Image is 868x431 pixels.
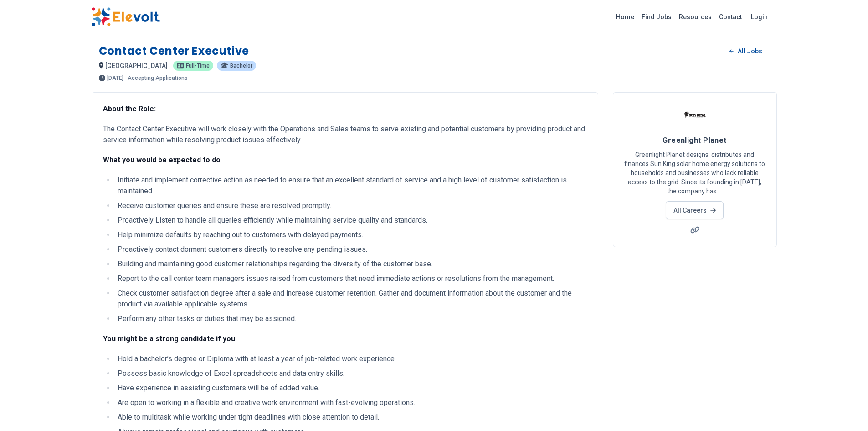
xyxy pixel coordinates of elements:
[115,229,587,240] li: Help minimize defaults by reaching out to customers with delayed payments.
[103,124,587,145] p: The Contact Center Executive will work closely with the Operations and Sales teams to serve exist...
[638,10,675,24] a: Find Jobs
[115,244,587,255] li: Proactively contact dormant customers directly to resolve any pending issues.
[92,7,160,26] img: Elevolt
[230,63,252,68] span: Bachelor
[612,10,638,24] a: Home
[715,10,745,24] a: Contact
[125,75,188,81] p: - Accepting Applications
[115,175,587,197] li: Initiate and implement corrective action as needed to ensure that an excellent standard of servic...
[103,334,235,343] strong: You might be a strong candidate if you
[675,10,715,24] a: Resources
[186,63,210,68] span: Full-time
[745,8,773,26] a: Login
[115,288,587,310] li: Check customer satisfaction degree after a sale and increase customer retention. Gather and docum...
[613,258,777,386] iframe: Advertisement
[666,201,724,219] a: All Careers
[663,136,727,145] span: Greenlight Planet
[115,259,587,270] li: Building and maintaining good customer relationships regarding the diversity of the customer base.
[722,44,769,58] a: All Jobs
[115,353,587,364] li: Hold a bachelor’s degree or Diploma with at least a year of job-related work experience.
[103,104,156,113] strong: About the Role:
[99,44,249,58] h1: Contact Center Executive
[115,313,587,324] li: Perform any other tasks or duties that may be assigned.
[103,156,221,164] strong: What you would be expected to do
[115,200,587,211] li: Receive customer queries and ensure these are resolved promptly.
[115,383,587,394] li: Have experience in assisting customers will be of added value.
[107,75,123,81] span: [DATE]
[115,412,587,423] li: Able to multitask while working under tight deadlines with close attention to detail.
[683,104,706,126] img: Greenlight Planet
[115,397,587,408] li: Are open to working in a flexible and creative work environment with fast-evolving operations.
[115,368,587,379] li: Possess basic knowledge of Excel spreadsheets and data entry skills.
[105,62,168,69] span: [GEOGRAPHIC_DATA]
[115,215,587,226] li: Proactively Listen to handle all queries efficiently while maintaining service quality and standa...
[624,150,765,196] p: Greenlight Planet designs, distributes and finances Sun King solar home energy solutions to house...
[115,273,587,284] li: Report to the call center team managers issues raised from customers that need immediate actions ...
